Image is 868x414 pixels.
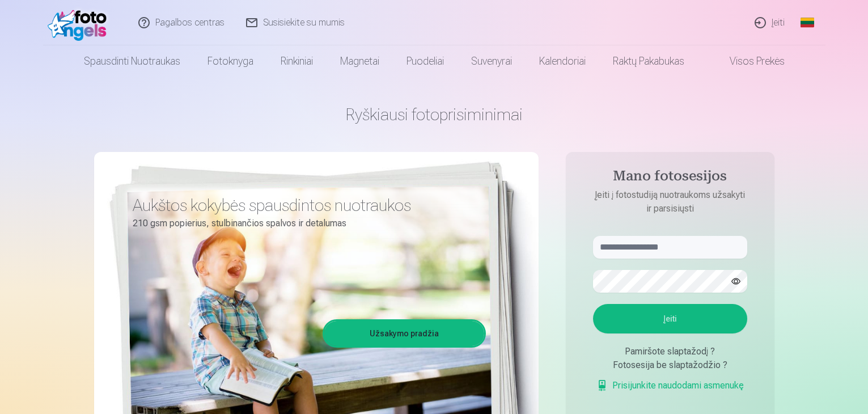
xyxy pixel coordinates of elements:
a: Prisijunkite naudodami asmenukę [596,379,744,392]
div: Pamiršote slaptažodį ? [593,345,747,358]
button: Įeiti [593,304,747,333]
a: Raktų pakabukas [599,45,698,77]
a: Suvenyrai [458,45,526,77]
h4: Mano fotosesijos [582,168,759,188]
a: Užsakymo pradžia [324,321,484,346]
a: Kalendoriai [526,45,599,77]
a: Spausdinti nuotraukas [70,45,194,77]
img: /fa2 [48,5,113,41]
a: Puodeliai [393,45,458,77]
p: Įeiti į fotostudiją nuotraukoms užsakyti ir parsisiųsti [582,188,759,216]
div: Fotosesija be slaptažodžio ? [593,358,747,372]
a: Rinkiniai [267,45,327,77]
a: Fotoknyga [194,45,267,77]
a: Magnetai [327,45,393,77]
h3: Aukštos kokybės spausdintos nuotraukos [133,195,477,216]
a: Visos prekės [698,45,798,77]
p: 210 gsm popierius, stulbinančios spalvos ir detalumas [133,216,477,231]
h1: Ryškiausi fotoprisiminimai [94,104,774,125]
